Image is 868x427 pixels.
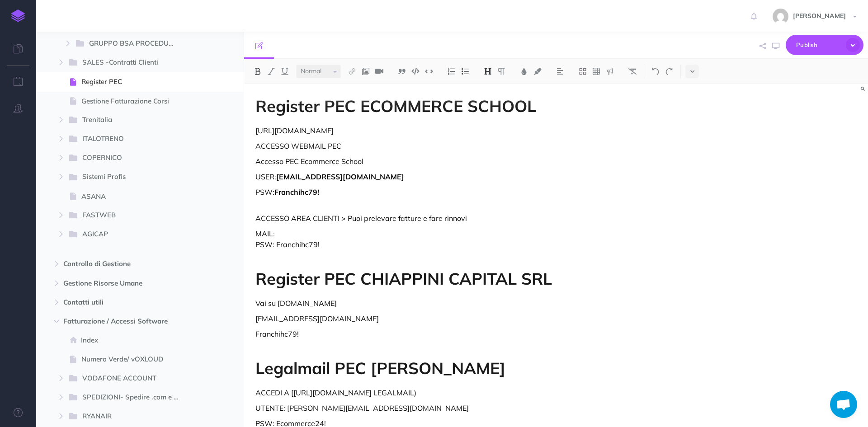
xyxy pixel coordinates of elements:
span: Sistemi Profis [82,171,176,183]
span: Fatturazione / Accessi Software [63,316,178,327]
img: Bold button [254,68,262,75]
span: Controllo di Gestione [63,258,178,269]
p: UTENTE: [PERSON_NAME][EMAIL_ADDRESS][DOMAIN_NAME] [255,403,670,413]
span: Trenitalia [82,114,176,126]
span: Numero Verde/ vOXLOUD [81,354,189,365]
p: ACCEDI A [[URL][DOMAIN_NAME] LEGALMAIL) [255,387,670,398]
span: RYANAIR [82,411,176,422]
strong: Register PEC CHIAPPINI CAPITAL SRL [255,268,552,289]
img: Code block button [411,68,420,75]
img: Clear styles button [628,68,637,75]
img: Paragraph button [497,68,505,75]
strong: Legalmail PEC [PERSON_NAME] [255,358,505,378]
img: Add image button [362,68,370,75]
img: Undo [651,68,660,75]
span: ITALOTRENO [82,133,176,145]
span: Contatti utili [63,297,178,308]
img: Inline code button [425,68,433,75]
span: [PERSON_NAME] [788,12,850,20]
p: Accesso PEC Ecommerce School [255,156,670,167]
img: 773ddf364f97774a49de44848d81cdba.jpg [773,9,788,24]
a: Aprire la chat [830,391,857,418]
p: Vai su [DOMAIN_NAME] [255,298,670,309]
span: Gestione Fatturazione Corsi [81,96,189,107]
span: Gestione Risorse Umane [63,278,178,289]
p: PSW: [255,187,670,208]
p: USER: [255,171,670,182]
span: COPERNICO [82,152,176,164]
strong: Register PEC ECOMMERCE SCHOOL [255,96,536,116]
span: GRUPPO BSA PROCEDURA [89,38,181,50]
strong: Franchihc79! [274,188,319,197]
p: ACCESSO AREA CLIENTI > Puoi prelevare fatture e fare rinnovi [255,213,670,224]
img: Underline button [281,68,289,75]
span: FASTWEB [82,210,176,221]
a: [URL][DOMAIN_NAME] [255,126,334,135]
img: Blockquote button [398,68,406,75]
span: Index [81,335,189,346]
span: SPEDIZIONI- Spedire .com e UPS [82,392,190,404]
p: ACCESSO WEBMAIL PEC [255,141,670,151]
span: VODAFONE ACCOUNT [82,373,176,385]
p: [EMAIL_ADDRESS][DOMAIN_NAME] [255,313,670,324]
img: Add video button [375,68,383,75]
p: MAIL: PSW: Franchihc79! [255,228,670,250]
strong: [EMAIL_ADDRESS][DOMAIN_NAME] [276,172,404,181]
span: ASANA [81,191,189,202]
img: Create table button [592,68,600,75]
img: Link button [348,68,356,75]
img: Text color button [520,68,528,75]
img: Callout dropdown menu button [606,68,614,75]
img: Alignment dropdown menu button [556,68,564,75]
span: SALES -Contratti Clienti [82,57,176,69]
img: Text background color button [533,68,542,75]
span: AGICAP [82,229,176,240]
img: logo-mark.svg [11,9,25,22]
span: Publish [796,38,841,52]
button: Publish [786,35,863,55]
img: Headings dropdown button [484,68,492,75]
img: Italic button [267,68,275,75]
img: Unordered list button [461,68,469,75]
span: Register PEC [81,76,189,87]
img: Ordered list button [448,68,456,75]
img: Redo [665,68,673,75]
p: Franchihc79! [255,328,670,339]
